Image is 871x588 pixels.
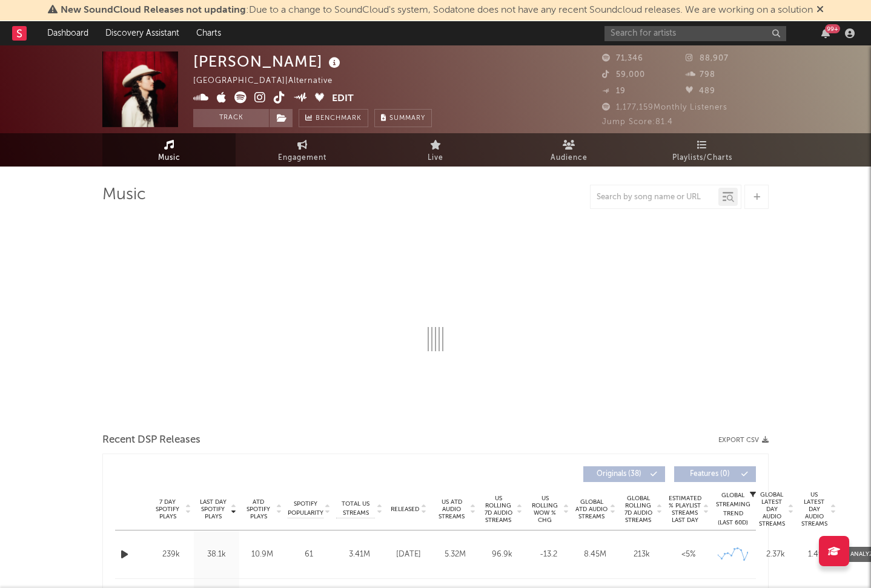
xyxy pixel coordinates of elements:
[299,109,368,127] a: Benchmark
[151,498,184,520] span: 7 Day Spotify Plays
[602,118,673,126] span: Jump Score: 81.4
[316,111,362,126] span: Benchmark
[551,151,588,165] span: Audience
[528,549,569,561] div: -13.2
[674,466,756,482] button: Features(0)
[668,495,701,524] span: Estimated % Playlist Streams Last Day
[288,500,323,518] span: Spotify Popularity
[369,133,502,167] a: Live
[575,498,608,520] span: Global ATD Audio Streams
[825,24,840,33] div: 99 +
[821,28,830,38] button: 99+
[242,549,282,561] div: 10.9M
[757,491,786,527] span: Global Latest Day Audio Streams
[528,495,561,524] span: US Rolling WoW % Chg
[602,71,645,79] span: 59,000
[61,5,813,15] span: : Due to a change to SoundCloud's system, Sodatone does not have any recent Soundcloud releases. ...
[193,109,269,127] button: Track
[151,549,191,561] div: 239k
[97,21,188,45] a: Discovery Assistant
[800,549,836,561] div: 1.49k
[686,71,715,79] span: 798
[197,498,229,520] span: Last Day Spotify Plays
[757,549,793,561] div: 2.37k
[718,437,769,444] button: Export CSV
[715,491,751,527] div: Global Streaming Trend (Last 60D)
[102,433,200,448] span: Recent DSP Releases
[39,21,97,45] a: Dashboard
[158,151,180,165] span: Music
[332,91,354,107] button: Edit
[193,51,343,71] div: [PERSON_NAME]
[391,506,419,513] span: Released
[197,549,236,561] div: 38.1k
[591,193,718,202] input: Search by song name or URL
[102,133,236,167] a: Music
[242,498,274,520] span: ATD Spotify Plays
[482,495,515,524] span: US Rolling 7D Audio Streams
[602,104,727,111] span: 1,177,159 Monthly Listeners
[502,133,635,167] a: Audience
[602,87,626,95] span: 19
[435,549,475,561] div: 5.32M
[635,133,769,167] a: Playlists/Charts
[193,74,346,88] div: [GEOGRAPHIC_DATA] | Alternative
[288,549,330,561] div: 61
[621,549,662,561] div: 213k
[682,471,738,478] span: Features ( 0 )
[672,151,732,165] span: Playlists/Charts
[388,549,429,561] div: [DATE]
[188,21,230,45] a: Charts
[575,549,615,561] div: 8.45M
[389,115,425,122] span: Summary
[428,151,443,165] span: Live
[482,549,522,561] div: 96.9k
[800,491,829,527] span: US Latest Day Audio Streams
[621,495,655,524] span: Global Rolling 7D Audio Streams
[591,471,647,478] span: Originals ( 38 )
[686,55,729,62] span: 88,907
[816,5,824,15] span: Dismiss
[602,55,643,62] span: 71,346
[604,26,786,41] input: Search for artists
[236,133,369,167] a: Engagement
[374,109,432,127] button: Summary
[278,151,326,165] span: Engagement
[336,500,375,518] span: Total US Streams
[61,5,246,15] span: New SoundCloud Releases not updating
[686,87,715,95] span: 489
[583,466,665,482] button: Originals(38)
[336,549,382,561] div: 3.41M
[435,498,468,520] span: US ATD Audio Streams
[668,549,709,561] div: <5%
